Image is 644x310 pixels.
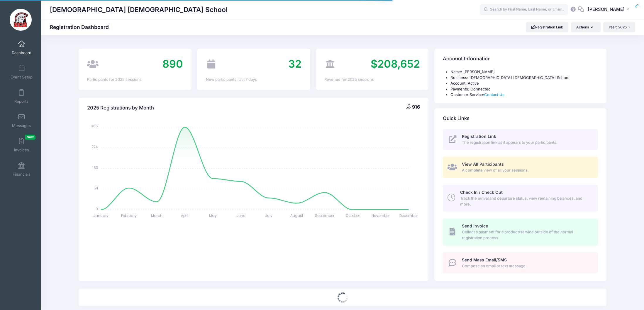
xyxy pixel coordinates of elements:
[450,75,598,81] li: Business: [DEMOGRAPHIC_DATA] [DEMOGRAPHIC_DATA] School
[324,77,420,83] div: Revenue for 2025 sessions
[450,92,598,98] li: Customer Service:
[462,140,591,145] span: The registration link as it appears to your participants.
[450,69,598,75] li: Name: [PERSON_NAME]
[8,135,35,155] a: InvoicesNew
[462,229,591,241] span: Collect a payment for a product/service outside of the normal registration process
[288,57,301,70] span: 32
[162,57,183,70] span: 890
[603,22,635,32] button: Year: 2025
[462,162,504,167] span: View All Participants
[346,213,360,218] tspan: October
[588,6,625,13] span: [PERSON_NAME]
[11,75,33,80] span: Event Setup
[206,77,301,83] div: New participants: last 7 days
[584,3,635,16] button: [PERSON_NAME]
[571,22,600,32] button: Actions
[443,110,470,127] h4: Quick Links
[8,62,35,82] a: Event Setup
[462,167,591,173] span: A complete view of all your sessions.
[412,104,420,110] span: 916
[151,213,163,218] tspan: March
[121,213,137,218] tspan: February
[50,3,228,16] h1: [DEMOGRAPHIC_DATA] [DEMOGRAPHIC_DATA] School
[526,22,568,32] a: Registration Link
[8,37,35,58] a: Dashboard
[443,157,598,178] a: View All Participants A complete view of all your sessions.
[87,100,154,116] h4: 2025 Registrations by Month
[87,77,183,83] div: Participants for 2025 sessions
[14,148,29,153] span: Invoices
[14,99,28,104] span: Reports
[462,223,488,228] span: Send Invoice
[609,25,627,29] span: Year: 2025
[443,129,598,150] a: Registration Link The registration link as it appears to your participants.
[91,144,98,149] tspan: 274
[443,218,598,245] a: Send Invoice Collect a payment for a product/service outside of the normal registration process
[450,86,598,92] li: Payments: Connected
[94,186,98,191] tspan: 91
[12,123,31,128] span: Messages
[462,263,591,269] span: Compose an email or text message.
[209,213,217,218] tspan: May
[290,213,303,218] tspan: August
[443,51,491,67] h4: Account Information
[13,172,30,177] span: Financials
[450,81,598,86] li: Account: Active
[372,213,390,218] tspan: November
[462,134,496,139] span: Registration Link
[265,213,272,218] tspan: July
[10,9,32,31] img: Evangelical Christian School
[460,196,591,207] span: Track the arrival and departure status, view remaining balances, and more.
[12,50,31,55] span: Dashboard
[91,124,98,129] tspan: 365
[92,165,98,170] tspan: 183
[96,206,98,211] tspan: 0
[181,213,189,218] tspan: April
[443,185,598,212] a: Check In / Check Out Track the arrival and departure status, view remaining balances, and more.
[236,213,245,218] tspan: June
[460,190,503,195] span: Check In / Check Out
[93,213,109,218] tspan: January
[8,159,35,179] a: Financials
[400,213,418,218] tspan: December
[315,213,335,218] tspan: September
[8,110,35,131] a: Messages
[480,4,568,16] input: Search by First Name, Last Name, or Email...
[462,257,507,262] span: Send Mass Email/SMS
[443,252,598,273] a: Send Mass Email/SMS Compose an email or text message.
[50,24,114,30] h1: Registration Dashboard
[484,92,504,97] a: Contact Us
[8,86,35,107] a: Reports
[371,57,420,70] span: $208,652
[25,135,35,140] span: New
